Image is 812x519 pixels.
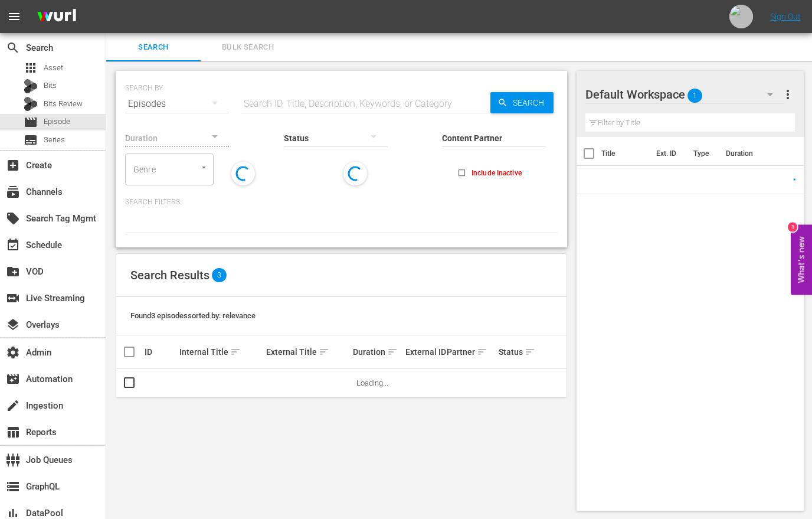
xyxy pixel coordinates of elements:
[44,98,83,110] span: Bits Review
[525,347,535,357] span: sort
[130,268,209,282] span: Search Results
[6,41,20,55] span: Search
[6,453,20,467] span: Job Queues
[6,291,20,305] span: Live Streaming
[179,345,263,359] div: Internal Title
[24,61,38,75] span: Asset
[781,87,795,102] span: more_vert
[770,12,801,21] a: Sign Out
[499,345,530,359] div: Status
[6,158,20,172] span: Create
[387,347,398,357] span: sort
[601,137,649,170] th: Title
[6,399,20,413] span: Ingestion
[24,133,38,147] span: Series
[791,224,812,295] button: Open Feedback Widget
[719,137,790,170] th: Duration
[28,3,85,31] img: ans4CAIJ8jUAAAAAAAAAAAAAAAAAAAAAAAAgQb4GAAAAAAAAAAAAAAAAAAAAAAAAJMjXAAAAAAAAAAAAAAAAAAAAAAAAgAT5G...
[6,185,20,199] span: Channels
[130,311,256,320] span: Found 3 episodes sorted by: relevance
[266,345,349,359] div: External Title
[6,479,20,494] span: GraphQL
[6,318,20,332] span: Overlays
[477,347,487,357] span: sort
[6,372,20,386] span: Automation
[198,162,209,173] button: Open
[230,347,241,357] span: sort
[44,62,63,74] span: Asset
[508,92,554,113] span: Search
[24,115,38,129] span: Episode
[649,137,686,170] th: Ext. ID
[356,378,388,387] span: Loading...
[208,41,288,54] span: Bulk Search
[44,116,70,128] span: Episode
[6,211,20,226] span: Search Tag Mgmt
[319,347,329,357] span: sort
[24,97,38,111] div: Bits Review
[447,345,495,359] div: Partner
[6,238,20,252] span: Schedule
[687,83,702,108] span: 1
[585,78,784,111] div: Default Workspace
[490,92,554,113] button: Search
[145,347,176,357] div: ID
[44,80,57,92] span: Bits
[405,347,444,357] div: External ID
[24,79,38,93] div: Bits
[44,134,65,146] span: Series
[6,265,20,279] span: VOD
[6,345,20,360] span: Admin
[212,268,227,282] span: 3
[781,80,795,109] button: more_vert
[7,9,21,24] span: menu
[6,425,20,439] span: Reports
[472,168,522,178] span: Include Inactive
[113,41,194,54] span: Search
[125,87,229,120] div: Episodes
[353,345,401,359] div: Duration
[125,197,558,207] p: Search Filters:
[686,137,719,170] th: Type
[788,222,797,231] div: 1
[729,5,753,28] img: photo.jpg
